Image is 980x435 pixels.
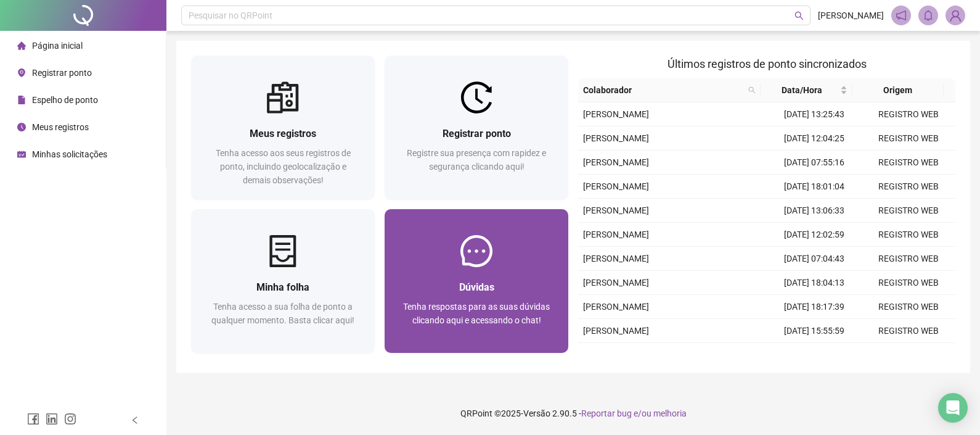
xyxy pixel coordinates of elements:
span: Espelho de ponto [32,95,98,105]
td: REGISTRO WEB [861,295,955,319]
td: [DATE] 18:01:04 [767,175,861,199]
td: [DATE] 12:02:59 [767,223,861,247]
span: Reportar bug e/ou melhoria [581,408,687,418]
span: Tenha acesso a sua folha de ponto a qualquer momento. Basta clicar aqui! [211,302,354,325]
td: REGISTRO WEB [861,319,955,343]
span: Tenha respostas para as suas dúvidas clicando aqui e acessando o chat! [403,302,550,325]
span: Tenha acesso aos seus registros de ponto, incluindo geolocalização e demais observações! [216,148,351,185]
td: REGISTRO WEB [861,247,955,271]
span: [PERSON_NAME] [583,205,649,215]
span: search [748,86,756,94]
span: [PERSON_NAME] [583,278,649,288]
span: Minha folha [256,281,309,293]
span: [PERSON_NAME] [818,9,884,22]
td: [DATE] 18:17:39 [767,295,861,319]
span: Minhas solicitações [32,149,107,159]
td: [DATE] 15:55:59 [767,319,861,343]
a: Registrar pontoRegistre sua presença com rapidez e segurança clicando aqui! [385,56,568,199]
span: facebook [27,413,39,425]
td: [DATE] 13:57:13 [767,343,861,367]
span: Registrar ponto [443,128,511,139]
span: Meus registros [32,122,89,132]
span: [PERSON_NAME] [583,254,649,263]
td: [DATE] 18:04:13 [767,271,861,295]
td: [DATE] 07:04:43 [767,247,861,271]
td: REGISTRO WEB [861,102,955,126]
td: REGISTRO WEB [861,271,955,295]
span: notification [896,10,907,21]
span: environment [17,68,26,77]
span: [PERSON_NAME] [583,230,649,239]
td: [DATE] 12:04:25 [767,126,861,151]
span: bell [923,10,934,21]
span: [PERSON_NAME] [583,133,649,143]
td: REGISTRO WEB [861,126,955,151]
span: [PERSON_NAME] [583,181,649,191]
span: Dúvidas [459,281,494,293]
span: clock-circle [17,123,26,131]
th: Data/Hora [761,78,852,102]
span: instagram [64,413,76,425]
div: Open Intercom Messenger [938,393,968,423]
td: [DATE] 13:25:43 [767,102,861,126]
span: Últimos registros de ponto sincronizados [668,57,867,70]
td: [DATE] 13:06:33 [767,199,861,223]
footer: QRPoint © 2025 - 2.90.5 - [166,392,980,435]
span: left [131,416,139,425]
span: Meus registros [250,128,316,139]
td: REGISTRO WEB [861,199,955,223]
span: [PERSON_NAME] [583,109,649,119]
span: Versão [523,408,550,418]
td: REGISTRO WEB [861,151,955,175]
span: home [17,41,26,50]
span: [PERSON_NAME] [583,157,649,167]
span: Registrar ponto [32,68,92,78]
span: Data/Hora [766,83,837,97]
span: Registre sua presença com rapidez e segurança clicando aqui! [407,148,546,172]
span: search [746,81,758,99]
span: search [794,11,804,20]
span: [PERSON_NAME] [583,326,649,336]
td: REGISTRO WEB [861,343,955,367]
span: Página inicial [32,41,83,51]
span: linkedin [46,413,58,425]
span: [PERSON_NAME] [583,302,649,312]
span: file [17,96,26,104]
th: Origem [852,78,944,102]
td: REGISTRO WEB [861,175,955,199]
a: DúvidasTenha respostas para as suas dúvidas clicando aqui e acessando o chat! [385,209,568,353]
td: REGISTRO WEB [861,223,955,247]
span: schedule [17,150,26,159]
td: [DATE] 07:55:16 [767,151,861,175]
span: Colaborador [583,83,743,97]
a: Minha folhaTenha acesso a sua folha de ponto a qualquer momento. Basta clicar aqui! [191,209,375,353]
a: Meus registrosTenha acesso aos seus registros de ponto, incluindo geolocalização e demais observa... [191,56,375,199]
img: 85927 [946,6,965,25]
